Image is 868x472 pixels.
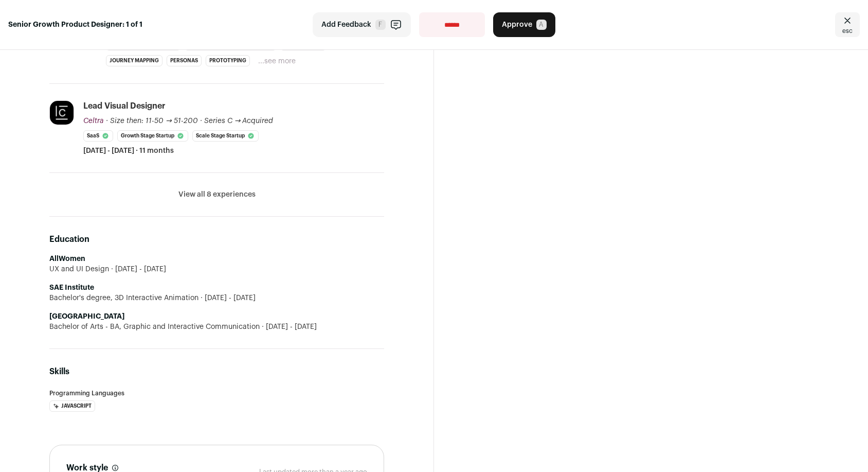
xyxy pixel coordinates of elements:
strong: Senior Growth Product Designer: 1 of 1 [8,20,142,30]
li: Journey Mapping [106,55,162,66]
li: Personas [167,55,202,66]
span: · [200,116,202,126]
button: Add Feedback F [313,12,411,37]
button: ...see more [258,56,296,66]
li: Prototyping [206,55,250,66]
span: Celtra [83,117,104,125]
span: [DATE] - [DATE] · 11 months [83,146,174,156]
span: [DATE] - [DATE] [109,264,166,274]
span: esc [842,27,853,35]
img: c401af95a246322c3ec485ea2e48fa917d0e71627c11c3a098f6af627ee6a429.jpg [50,101,74,125]
span: F [375,20,386,30]
span: Approve [502,20,532,30]
span: A [536,20,547,30]
li: SaaS [83,130,113,142]
div: Bachelor of Arts - BA, Graphic and Interactive Communication [49,322,384,332]
button: Approve A [493,12,555,37]
a: Close [835,12,860,37]
li: Growth Stage Startup [117,130,188,142]
div: Lead Visual Designer [83,100,166,112]
h2: Skills [49,365,384,378]
h2: Education [49,233,384,246]
div: Bachelor's degree, 3D Interactive Animation [49,293,384,303]
h3: Programming Languages [49,390,384,396]
span: Add Feedback [321,20,371,30]
span: [DATE] - [DATE] [260,322,317,332]
strong: AllWomen [49,255,85,263]
strong: SAE Institute [49,284,94,291]
li: Scale Stage Startup [192,130,259,142]
strong: [GEOGRAPHIC_DATA] [49,313,124,320]
button: View all 8 experiences [178,189,256,200]
span: [DATE] - [DATE] [198,293,256,303]
span: · Size then: 11-50 → 51-200 [106,117,198,125]
span: Series C → Acquired [204,117,274,125]
div: UX and UI Design [49,264,384,274]
li: JavaScript [49,400,95,412]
